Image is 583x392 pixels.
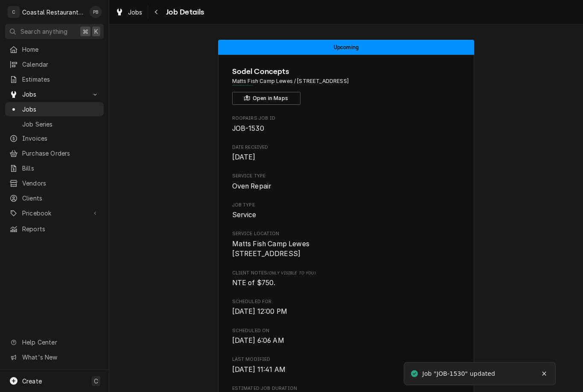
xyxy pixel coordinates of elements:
div: C [8,6,20,18]
span: [DATE] 6:06 AM [232,336,284,345]
span: Job Type [232,202,461,209]
span: Upcoming [334,44,359,50]
div: Scheduled On [232,327,461,346]
a: Go to Help Center [5,335,104,349]
a: Go to Pricebook [5,206,104,220]
span: What's New [22,353,99,362]
a: Vendors [5,176,104,190]
div: Phill Blush's Avatar [90,6,102,18]
a: Jobs [112,5,146,19]
span: (Only Visible to You) [267,271,315,275]
span: JOB-1530 [232,124,264,133]
div: Client Information [232,66,461,105]
span: Clients [22,194,99,203]
span: [DATE] [232,153,256,161]
div: [object Object] [232,270,461,288]
span: Last Modified [232,356,461,363]
a: Purchase Orders [5,146,104,160]
span: Jobs [22,90,87,99]
span: K [94,27,98,36]
div: PB [90,6,102,18]
span: Service Type [232,181,461,192]
span: Purchase Orders [22,149,99,158]
button: Search anything⌘K [5,24,104,39]
span: Bills [22,164,99,173]
span: Create [22,377,42,385]
a: Bills [5,161,104,175]
a: Reports [5,222,104,236]
span: Service Location [232,239,461,259]
a: Home [5,42,104,56]
span: NTE of $750. [232,279,276,287]
span: Service [232,211,257,219]
span: Job Series [22,120,99,129]
span: Help Center [22,338,99,347]
a: Calendar [5,57,104,71]
a: Go to What's New [5,350,104,364]
a: Invoices [5,131,104,145]
div: Job "JOB-1530" updated [423,369,497,378]
span: Scheduled For [232,307,461,317]
span: Roopairs Job ID [232,124,461,134]
a: Jobs [5,102,104,116]
span: [object Object] [232,278,461,288]
div: Coastal Restaurant Repair's Avatar [8,6,20,18]
button: Open in Maps [232,92,300,105]
a: Job Series [5,117,104,131]
span: Reports [22,224,99,233]
div: Date Received [232,144,461,162]
span: Last Modified [232,365,461,375]
span: Client Notes [232,270,461,277]
span: ⌘ [82,27,88,36]
div: Job Type [232,202,461,220]
span: Jobs [22,105,99,114]
span: Address [232,77,461,85]
span: Search anything [20,27,67,36]
span: Service Location [232,230,461,237]
div: Coastal Restaurant Repair [22,8,85,17]
span: Estimates [22,75,99,84]
span: Date Received [232,152,461,162]
span: [DATE] 12:00 PM [232,307,287,315]
span: Service Type [232,173,461,180]
span: Job Type [232,210,461,220]
span: Date Received [232,144,461,151]
span: Estimated Job Duration [232,385,461,392]
div: Last Modified [232,356,461,374]
span: Scheduled On [232,336,461,346]
a: Estimates [5,72,104,86]
div: Service Type [232,173,461,191]
a: Go to Jobs [5,87,104,101]
div: Service Location [232,230,461,259]
span: Invoices [22,134,99,143]
span: Roopairs Job ID [232,115,461,122]
span: C [94,377,98,386]
span: Scheduled On [232,327,461,334]
span: Calendar [22,60,99,69]
span: Jobs [128,8,143,17]
div: Roopairs Job ID [232,115,461,133]
span: Vendors [22,179,99,188]
a: Clients [5,191,104,205]
span: Name [232,66,461,77]
span: Oven Repair [232,182,271,190]
span: Home [22,45,99,54]
span: Matts Fish Camp Lewes [STREET_ADDRESS] [232,240,309,258]
span: Pricebook [22,209,87,218]
div: Status [218,40,474,55]
span: [DATE] 11:41 AM [232,365,286,374]
button: Navigate back [150,5,163,19]
div: Scheduled For [232,298,461,317]
span: Scheduled For [232,298,461,305]
span: Job Details [163,6,204,18]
